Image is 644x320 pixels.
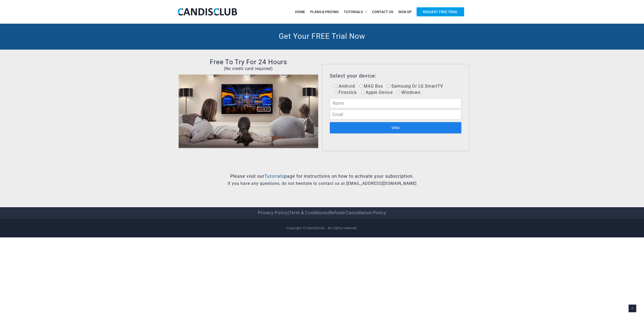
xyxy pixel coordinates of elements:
[230,173,414,179] span: Please visit our page for instructions on how to activate your subscription.
[175,225,469,231] div: Copyright © CandisClub - All rights reserved.
[308,7,341,17] a: Plans & Pricing
[372,10,393,14] span: Contact Us
[289,210,328,215] a: Term & Conditions
[341,7,370,17] a: Tutorials
[210,58,287,66] span: Free To Try For 24 Hours
[344,10,363,14] span: Tutorials
[398,10,412,14] span: Sign Up
[414,7,467,17] a: Request Free Trial
[365,90,393,95] span: Apple Device
[177,8,238,16] img: CandisClub
[396,7,414,17] a: Sign Up
[224,66,273,71] span: (No credit card required)
[334,91,337,94] input: Firestick
[359,84,363,88] input: MAG Box
[337,90,357,95] span: Firestick
[228,181,417,186] span: If you have any questions, do not hesitate to contact us at [EMAIL_ADDRESS][DOMAIN_NAME]
[400,90,421,95] span: Windows
[337,84,355,89] span: Android
[310,10,339,14] span: Plans & Pricing
[361,91,365,94] input: Apple Device
[363,84,383,89] span: MAG Box
[390,84,443,89] span: Samsung Or LG SmartTV
[264,173,284,179] a: Tutorials
[417,7,464,16] span: Request Free Trial
[334,84,337,88] input: Android
[295,10,305,14] span: Home
[279,32,365,41] span: Get Your FREE Trial Now
[330,98,461,108] input: Name
[397,91,400,94] input: Windows
[330,122,461,133] input: Send
[258,210,288,215] a: Privacy Policy
[370,7,396,17] a: Contact Us
[628,304,636,312] a: Back to top
[330,110,461,120] input: Email
[179,210,465,216] center: | |
[329,210,386,215] a: Refund/Cancellation Policy
[330,73,377,79] span: Select your device:
[387,84,390,88] input: Samsung Or LG SmartTV
[293,7,308,17] a: Home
